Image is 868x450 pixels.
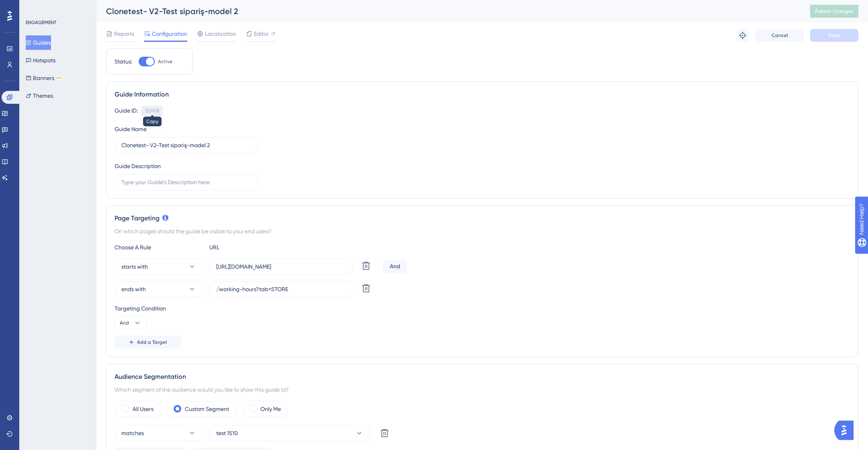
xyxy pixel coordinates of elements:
input: Type your Guide’s Name here [121,141,251,150]
span: ends with [121,284,146,294]
div: Status: [115,57,132,66]
div: URL [209,242,298,252]
span: starts with [121,262,148,271]
span: Need Help? [19,2,50,12]
div: Page Targeting [115,214,850,223]
div: Guide ID: [115,106,138,116]
button: test 1510 [209,425,370,441]
span: And [120,320,129,326]
span: Active [158,58,172,65]
input: yourwebsite.com/path [216,285,346,294]
span: Add a Target [137,339,167,345]
label: Only Me [260,404,281,414]
span: Save [829,32,840,39]
input: Type your Guide’s Description here [121,178,251,187]
div: Targeting Condition [115,304,850,313]
button: Add a Target [115,336,181,349]
span: Reports [114,29,134,39]
div: Choose A Rule [115,242,203,252]
span: matches [121,428,144,438]
span: test 1510 [216,428,238,438]
button: Publish Changes [810,5,858,18]
button: Themes [26,88,53,103]
button: ends with [115,281,203,297]
div: BETA [56,76,63,80]
span: Configuration [152,29,187,39]
button: Guides [26,35,51,50]
div: On which pages should the guide be visible to your end users? [115,226,850,236]
span: Publish Changes [815,8,854,14]
button: BannersBETA [26,71,63,85]
div: Clonetest- V2-Test sipariş-model 2 [106,6,790,17]
iframe: UserGuiding AI Assistant Launcher [834,418,858,442]
label: Custom Segment [185,404,229,414]
div: ENGAGEMENT [26,19,56,26]
button: Hotspots [26,53,55,68]
button: matches [115,425,203,441]
div: Guide Description [115,161,161,171]
label: All Users [133,404,154,414]
input: yourwebsite.com/path [216,262,346,271]
span: Editor [254,29,269,39]
div: Guide Information [115,90,850,99]
span: Localization [205,29,236,39]
div: And [383,260,407,273]
button: Save [810,29,858,42]
div: Which segment of the audience would you like to show this guide to? [115,385,850,395]
button: And [115,316,147,329]
div: Guide Name [115,124,147,134]
div: Audience Segmentation [115,372,850,382]
button: Cancel [755,29,804,42]
span: Cancel [772,32,788,39]
button: starts with [115,259,203,275]
div: 150978 [145,108,160,114]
